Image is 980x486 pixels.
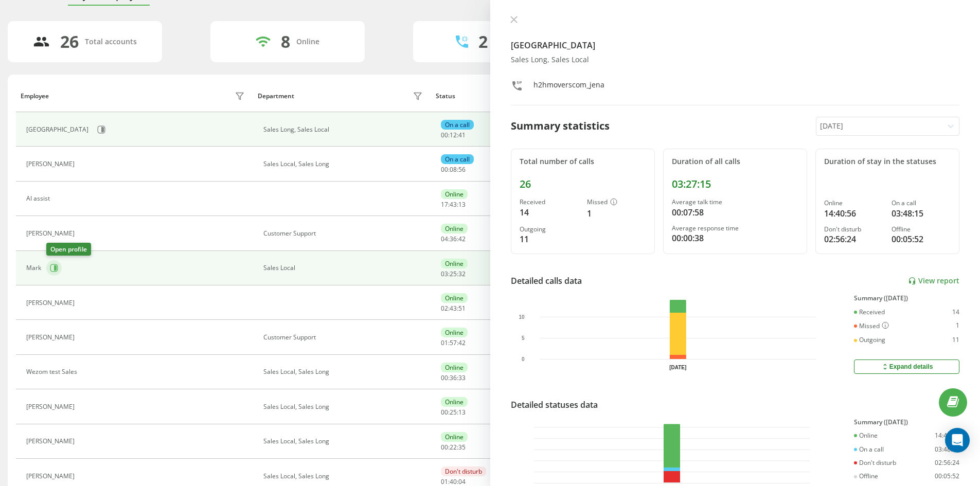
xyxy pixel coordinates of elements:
[26,126,91,133] div: [GEOGRAPHIC_DATA]
[450,269,457,278] span: 25
[458,304,466,313] span: 51
[441,374,466,382] div: : :
[441,305,466,312] div: : :
[450,443,457,452] span: 22
[441,120,474,130] div: On a call
[441,269,448,278] span: 03
[669,365,686,370] text: [DATE]
[956,322,959,330] div: 1
[263,126,425,133] div: Sales Long, Sales Local
[458,443,466,452] span: 35
[672,232,798,244] div: 00:00:38
[854,336,885,344] div: Outgoing
[935,459,959,466] div: 02:56:24
[441,154,474,164] div: On a call
[672,157,798,166] div: Duration of all calls
[450,235,457,243] span: 36
[450,131,457,139] span: 12
[281,32,290,51] div: 8
[441,409,466,416] div: : :
[450,373,457,382] span: 36
[436,93,455,100] div: Status
[26,299,77,307] div: [PERSON_NAME]
[441,444,466,451] div: : :
[587,199,646,207] div: Missed
[441,373,448,382] span: 00
[854,432,878,439] div: Online
[450,338,457,347] span: 57
[85,38,137,46] div: Total accounts
[854,309,885,316] div: Received
[908,277,959,285] a: View report
[26,473,77,480] div: [PERSON_NAME]
[511,399,598,411] div: Detailed statuses data
[519,314,525,320] text: 10
[441,235,448,243] span: 04
[60,32,79,51] div: 26
[458,131,466,139] span: 41
[854,473,878,480] div: Offline
[854,322,889,330] div: Missed
[945,428,970,453] div: Open Intercom Messenger
[824,226,883,233] div: Don't disturb
[26,403,77,410] div: [PERSON_NAME]
[441,408,448,417] span: 00
[26,438,77,445] div: [PERSON_NAME]
[450,477,457,486] span: 40
[520,199,579,206] div: Received
[441,443,448,452] span: 00
[258,93,294,100] div: Department
[441,478,466,485] div: : :
[441,466,486,476] div: Don't disturb
[26,368,80,375] div: Wezom test Sales
[520,226,579,233] div: Outgoing
[263,230,425,237] div: Customer Support
[46,243,91,256] div: Open profile
[21,93,49,100] div: Employee
[521,335,524,341] text: 5
[521,356,524,362] text: 0
[26,334,77,341] div: [PERSON_NAME]
[587,207,646,220] div: 1
[441,166,466,173] div: : :
[520,157,646,166] div: Total number of calls
[441,201,466,208] div: : :
[441,131,448,139] span: 00
[854,419,959,426] div: Summary ([DATE])
[854,459,896,466] div: Don't disturb
[441,224,468,233] div: Online
[824,233,883,245] div: 02:56:24
[511,275,582,287] div: Detailed calls data
[854,295,959,302] div: Summary ([DATE])
[824,200,883,207] div: Online
[533,80,604,95] div: h2hmoverscom_jena
[441,363,468,372] div: Online
[450,408,457,417] span: 25
[952,309,959,316] div: 14
[26,195,52,202] div: AI assist
[441,271,466,278] div: : :
[263,438,425,445] div: Sales Local, Sales Long
[296,38,319,46] div: Online
[952,336,959,344] div: 11
[935,473,959,480] div: 00:05:52
[824,207,883,220] div: 14:40:56
[441,132,466,139] div: : :
[520,233,579,245] div: 11
[441,328,468,337] div: Online
[450,200,457,209] span: 43
[672,199,798,206] div: Average talk time
[511,39,960,51] h4: [GEOGRAPHIC_DATA]
[458,408,466,417] span: 13
[458,373,466,382] span: 33
[458,269,466,278] span: 32
[520,206,579,219] div: 14
[263,403,425,410] div: Sales Local, Sales Long
[892,233,951,245] div: 00:05:52
[441,304,448,313] span: 02
[520,178,646,190] div: 26
[26,264,44,272] div: Mark
[441,477,448,486] span: 01
[458,200,466,209] span: 13
[478,32,488,51] div: 2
